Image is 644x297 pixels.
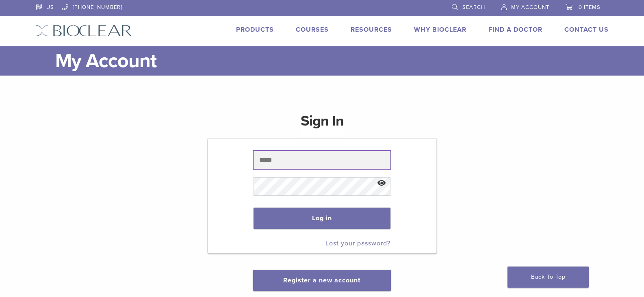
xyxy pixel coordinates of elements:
span: 0 items [579,4,601,11]
h1: My Account [55,46,609,76]
a: Lost your password? [325,239,390,247]
a: Back To Top [507,267,589,288]
button: Register a new account [253,270,390,291]
a: Find A Doctor [488,26,542,34]
a: Contact Us [564,26,609,34]
a: Courses [296,26,329,34]
a: Products [236,26,274,34]
h1: Sign In [301,111,344,137]
button: Show password [373,173,390,194]
a: Why Bioclear [414,26,466,34]
span: Search [462,4,485,11]
a: Resources [351,26,392,34]
img: Bioclear [36,25,132,37]
a: Register a new account [283,276,360,284]
span: My Account [511,4,549,11]
button: Log in [254,208,390,229]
